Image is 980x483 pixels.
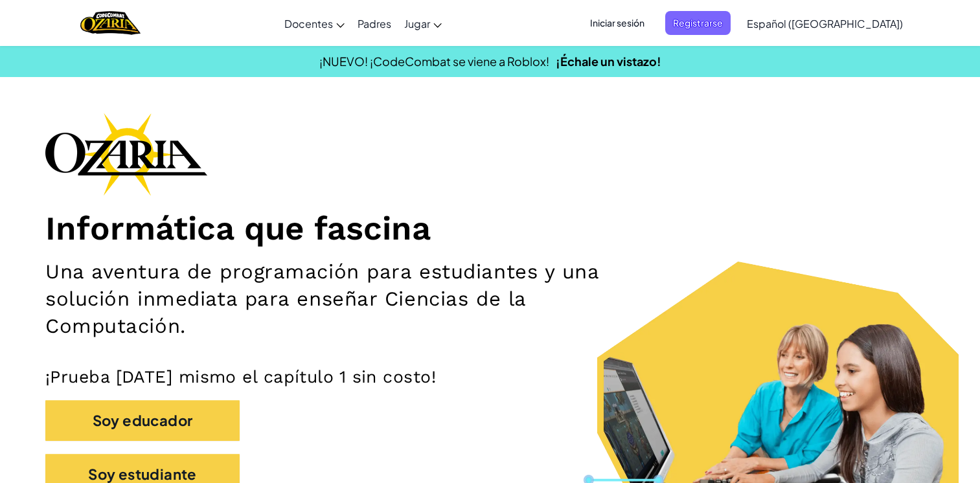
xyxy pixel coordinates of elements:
a: Ozaria by CodeCombat logo [80,10,141,36]
button: Iniciar sesión [582,11,652,35]
span: Jugar [404,17,430,30]
span: ¡NUEVO! ¡CodeCombat se viene a Roblox! [319,54,549,69]
a: Padres [351,6,398,41]
img: Home [80,10,141,36]
button: Soy educador [45,400,240,441]
a: Jugar [398,6,448,41]
span: Español ([GEOGRAPHIC_DATA]) [747,17,903,30]
p: ¡Prueba [DATE] mismo el capítulo 1 sin costo! [45,366,935,387]
img: Ozaria branding logo [45,113,207,196]
span: Docentes [284,17,333,30]
button: Registrarse [665,11,731,35]
a: Español ([GEOGRAPHIC_DATA]) [740,6,909,41]
a: Docentes [278,6,351,41]
h2: Una aventura de programación para estudiantes y una solución inmediata para enseñar Ciencias de l... [45,258,641,340]
h1: Informática que fascina [45,208,935,249]
a: ¡Échale un vistazo! [556,54,661,69]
